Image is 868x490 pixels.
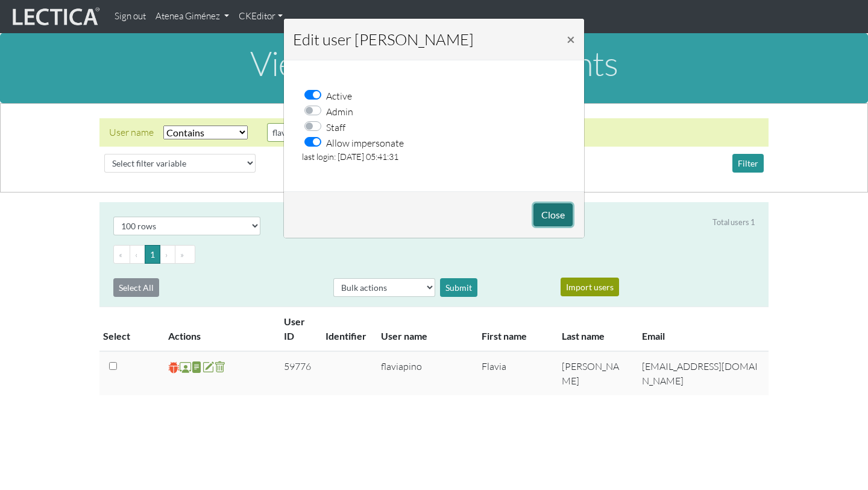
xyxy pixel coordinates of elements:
label: Staff [326,119,345,135]
label: Admin [326,103,353,119]
label: Allow impersonate [326,135,404,150]
span: × [567,30,575,48]
label: Active [326,87,352,103]
p: last login: [DATE] 05:41:31 [302,150,566,164]
button: Close [557,22,585,56]
button: Close [533,203,573,226]
h5: Edit user [PERSON_NAME] [293,28,474,51]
